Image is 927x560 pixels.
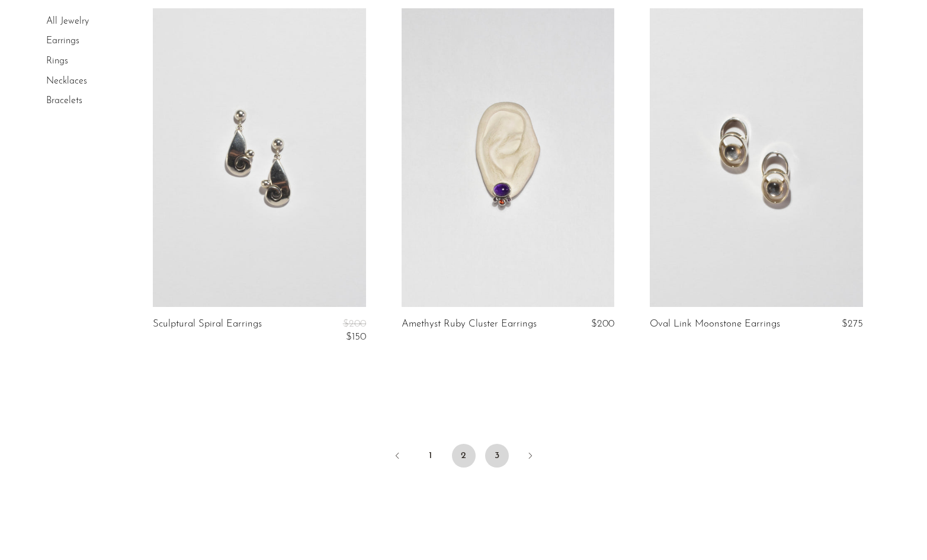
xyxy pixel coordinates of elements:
span: $275 [842,319,863,329]
a: Rings [46,56,68,66]
a: All Jewelry [46,17,89,26]
span: $150 [346,332,366,342]
a: Next [518,444,542,470]
a: Amethyst Ruby Cluster Earrings [402,319,537,329]
span: 2 [452,444,476,468]
span: $200 [343,319,366,329]
a: Oval Link Moonstone Earrings [650,319,780,329]
a: Bracelets [46,96,82,105]
span: $200 [591,319,614,329]
a: Earrings [46,37,79,46]
a: 1 [419,444,442,468]
a: 3 [485,444,509,468]
a: Sculptural Spiral Earrings [153,319,262,343]
a: Necklaces [46,76,87,86]
a: Previous [386,444,409,470]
